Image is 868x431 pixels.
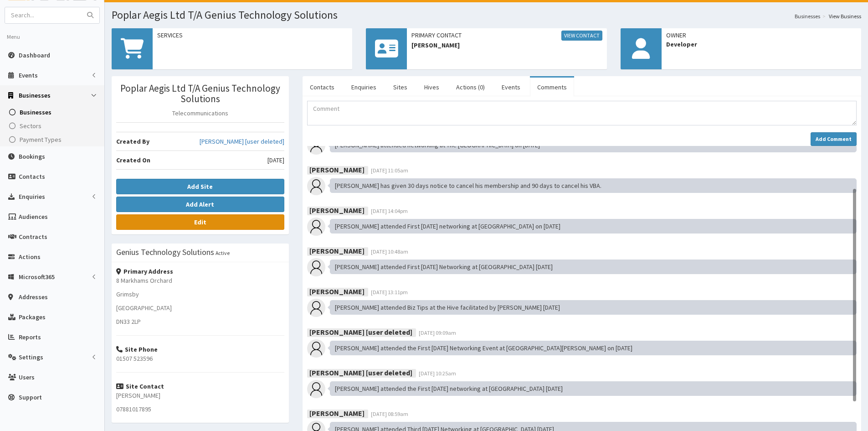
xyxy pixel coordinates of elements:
strong: Add Comment [816,135,852,142]
b: Edit [194,218,206,226]
span: [DATE] [267,156,284,165]
button: Add Comment [811,132,857,146]
span: Businesses [19,91,51,99]
a: View Contact [561,31,602,41]
p: 8 Markhams Orchard [116,276,284,285]
span: Services [157,31,348,40]
a: Sites [386,78,415,97]
textarea: Comment [307,101,857,125]
h3: Poplar Aegis Ltd T/A Genius Technology Solutions [116,83,284,104]
b: [PERSON_NAME] [309,165,365,174]
span: [DATE] 10:25am [419,370,456,377]
a: Contacts [303,78,342,97]
a: Hives [417,78,447,97]
small: Active [216,249,230,256]
p: DN33 2LP [116,317,284,326]
a: Comments [530,78,574,97]
b: [PERSON_NAME] [309,246,365,255]
h1: Poplar Aegis Ltd T/A Genius Technology Solutions [112,9,861,21]
span: [DATE] 13:11pm [371,289,408,296]
span: Sectors [20,122,41,130]
span: Addresses [19,293,48,301]
span: Support [19,393,42,401]
b: Created On [116,156,150,164]
li: View Business [820,12,861,20]
p: Grimsby [116,290,284,299]
span: Businesses [20,108,51,116]
span: Users [19,373,35,381]
span: Owner [666,31,857,40]
strong: Site Phone [116,345,158,353]
b: Created By [116,137,149,145]
a: Payment Types [2,133,104,146]
span: Contacts [19,172,45,181]
span: Primary Contact [411,31,602,41]
span: Audiences [19,213,48,221]
span: Reports [19,333,41,341]
p: [PERSON_NAME] [116,391,284,400]
b: [PERSON_NAME] [309,206,365,215]
span: Dashboard [19,51,50,59]
button: Add Alert [116,197,284,212]
span: [DATE] 08:59am [371,410,408,417]
span: Enquiries [19,192,45,201]
div: [PERSON_NAME] attended the First [DATE] networking at [GEOGRAPHIC_DATA] [DATE] [330,381,857,396]
span: [DATE] 14:04pm [371,208,408,214]
p: [GEOGRAPHIC_DATA] [116,303,284,312]
a: Events [494,78,528,97]
a: Sectors [2,119,104,133]
p: 07881017895 [116,405,284,414]
b: [PERSON_NAME] [309,287,365,296]
div: [PERSON_NAME] attended First [DATE] networking at [GEOGRAPHIC_DATA] on [DATE] [330,219,857,234]
a: Enquiries [344,78,384,97]
div: [PERSON_NAME] attended First [DATE] Networking at [GEOGRAPHIC_DATA] [DATE] [330,260,857,274]
div: [PERSON_NAME] attended Biz Tips at the Hive facilitated by [PERSON_NAME] [DATE] [330,300,857,315]
b: [PERSON_NAME] [309,409,365,418]
div: [PERSON_NAME] attended the First [DATE] Networking Event at [GEOGRAPHIC_DATA][PERSON_NAME] on [DATE] [330,341,857,355]
b: [PERSON_NAME] [user deleted] [309,368,412,377]
span: Payment Types [20,135,62,144]
a: Actions (0) [449,78,492,97]
p: 01507 523596 [116,354,284,363]
span: [DATE] 11:05am [371,167,408,174]
a: [PERSON_NAME] [user deleted] [200,137,284,146]
h3: Genius Technology Solutions [116,248,214,256]
span: Developer [666,40,857,49]
a: Businesses [2,105,104,119]
b: Add Site [187,182,213,191]
div: [PERSON_NAME] has given 30 days notice to cancel his membership and 90 days to cancel his VBA. [330,178,857,193]
input: Search... [5,7,82,23]
a: Edit [116,214,284,230]
b: [PERSON_NAME] [user deleted] [309,327,412,337]
span: Packages [19,313,46,321]
span: Events [19,71,38,79]
span: Microsoft365 [19,273,55,281]
p: Telecommunications [116,109,284,118]
span: Contracts [19,233,47,241]
span: [DATE] 09:09am [419,329,456,336]
span: Settings [19,353,43,361]
b: Add Alert [186,200,214,208]
span: [PERSON_NAME] [411,41,602,50]
strong: Site Contact [116,382,164,390]
span: Actions [19,253,41,261]
a: Businesses [795,12,820,20]
span: Bookings [19,152,45,161]
strong: Primary Address [116,267,173,275]
span: [DATE] 10:48am [371,248,408,255]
